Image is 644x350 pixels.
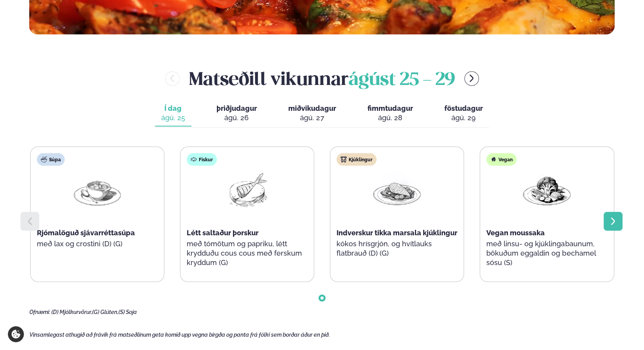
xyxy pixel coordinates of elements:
[37,229,135,237] span: Rjómalöguð sjávarréttasúpa
[282,101,342,126] button: miðvikudagur ágú. 27
[37,153,65,166] div: Súpa
[51,309,92,315] span: (D) Mjólkurvörur,
[464,71,479,86] button: menu-btn-right
[349,72,455,89] span: ágúst 25 - 29
[92,309,118,315] span: (G) Glúten,
[340,156,347,162] img: chicken.svg
[337,239,457,258] p: kókos hrísgrjón, og hvítlauks flatbrauð (D) (G)
[189,66,455,91] h2: Matseðill vikunnar
[8,326,24,342] a: Cookie settings
[37,239,158,249] p: með lax og crostini (D) (G)
[361,101,419,126] button: fimmtudagur ágú. 28
[438,101,489,126] button: föstudagur ágú. 29
[29,332,330,338] span: Vinsamlegast athugið að frávik frá matseðlinum geta komið upp vegna birgða og panta frá fólki sem...
[161,104,185,113] span: Í dag
[187,239,307,267] p: með tómötum og papriku, létt krydduðu cous cous með ferskum kryddum (G)
[444,113,483,123] div: ágú. 29
[337,153,377,166] div: Kjúklingur
[337,229,457,237] span: Indverskur tikka marsala kjúklingur
[216,104,257,112] span: þriðjudagur
[29,309,50,315] span: Ofnæmi:
[210,101,263,126] button: þriðjudagur ágú. 26
[522,172,572,208] img: Vegan.png
[191,156,197,162] img: fish.svg
[444,104,483,112] span: föstudagur
[486,153,517,166] div: Vegan
[118,309,137,315] span: (S) Soja
[288,104,336,112] span: miðvikudagur
[161,113,185,123] div: ágú. 25
[216,113,257,123] div: ágú. 26
[187,153,217,166] div: Fiskur
[165,71,180,86] button: menu-btn-left
[486,239,607,267] p: með linsu- og kjúklingabaunum, bökuðum eggaldin og bechamel sósu (S)
[320,296,324,299] span: Go to slide 1
[222,172,272,208] img: Fish.png
[486,229,545,237] span: Vegan moussaka
[41,156,47,162] img: soup.svg
[367,113,413,123] div: ágú. 28
[72,172,122,208] img: Soup.png
[367,104,413,112] span: fimmtudagur
[490,156,497,162] img: Vegan.svg
[372,172,422,208] img: Chicken-breast.png
[155,101,191,126] button: Í dag ágú. 25
[187,229,258,237] span: Létt saltaður þorskur
[288,113,336,123] div: ágú. 27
